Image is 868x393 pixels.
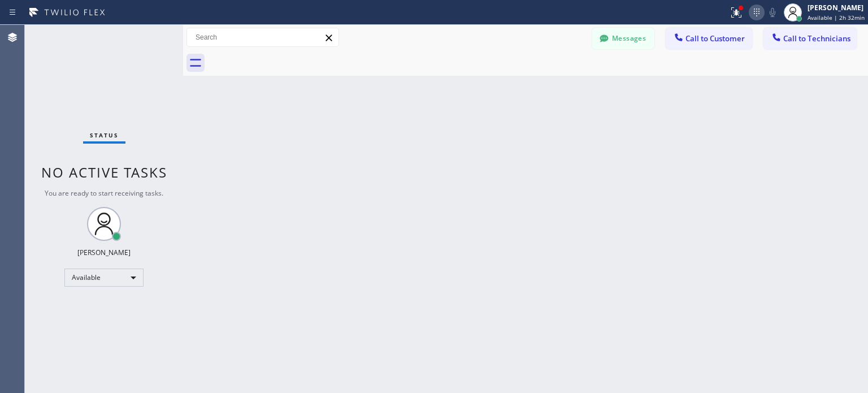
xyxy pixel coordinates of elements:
button: Mute [765,5,780,20]
button: Messages [592,28,654,49]
span: No active tasks [41,163,167,182]
span: Available | 2h 32min [808,14,865,21]
span: You are ready to start receiving tasks. [45,188,163,198]
button: Call to Technicians [763,28,857,49]
input: Search [187,28,338,46]
span: Call to Technicians [783,33,850,44]
div: Available [64,269,144,287]
span: Call to Customer [685,33,745,44]
span: Status [90,131,119,139]
div: [PERSON_NAME] [808,3,865,12]
div: [PERSON_NAME] [77,248,131,257]
button: Call to Customer [666,28,752,49]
